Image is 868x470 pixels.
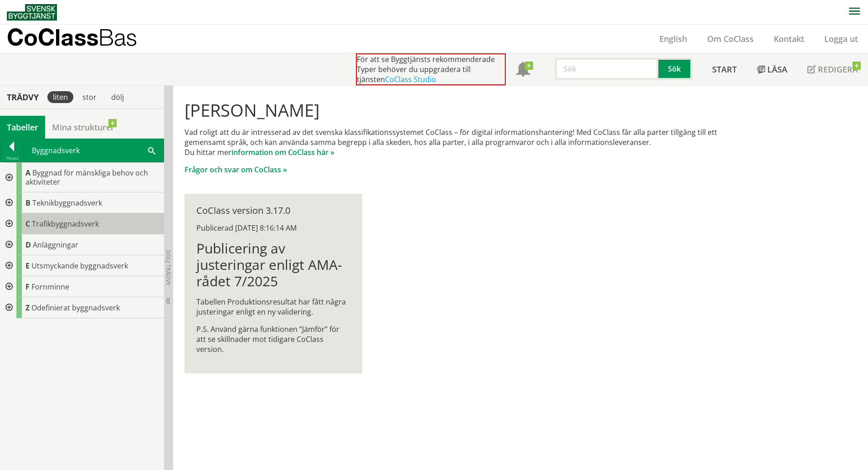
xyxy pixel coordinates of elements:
[26,168,148,187] span: Byggnad för mänskliga behov och aktiviteter
[658,58,692,80] button: Sök
[26,198,31,208] span: B
[0,155,23,162] div: Tillbaka
[31,282,69,292] span: Fornminne
[196,297,350,317] p: Tabellen Produktionsresultat har fått några justeringar enligt en ny validering.
[26,240,31,250] span: D
[31,303,120,313] span: Odefinierat byggnadsverk
[649,33,697,44] a: English
[7,25,157,53] a: CoClassBas
[712,64,737,75] span: Start
[26,282,30,292] span: F
[26,261,30,271] span: E
[697,33,764,44] a: Om CoClass
[77,91,102,103] div: stor
[33,240,78,250] span: Anläggningar
[185,127,745,157] p: Vad roligt att du är intresserad av det svenska klassifikationssystemet CoClass – för digital inf...
[26,219,30,229] span: C
[7,32,137,42] p: CoClass
[555,58,658,80] input: Sök
[26,303,30,313] span: Z
[2,92,44,102] div: Trädvy
[814,33,868,44] a: Logga ut
[32,219,99,229] span: Trafikbyggnadsverk
[231,147,334,157] a: information om CoClass här »
[148,145,155,155] span: Sök i tabellen
[98,24,137,51] span: Bas
[164,250,172,285] span: Dölj trädvy
[47,91,73,103] div: liten
[747,53,797,85] a: Läsa
[196,240,350,289] h1: Publicering av justeringar enligt AMA-rådet 7/2025
[356,53,506,85] div: För att se Byggtjänsts rekommenderade Typer behöver du uppgradera till tjänsten
[7,4,57,21] img: Svensk Byggtjänst
[764,33,814,44] a: Kontakt
[185,165,287,175] a: Frågor och svar om CoClass »
[818,64,858,75] span: Redigera
[797,53,868,85] a: Redigera
[767,64,787,75] span: Läsa
[196,223,350,233] div: Publicerad [DATE] 8:16:14 AM
[196,324,350,354] p: P.S. Använd gärna funktionen ”Jämför” för att se skillnader mot tidigare CoClass version.
[196,206,350,216] div: CoClass version 3.17.0
[32,198,102,208] span: Teknikbyggnadsverk
[31,261,128,271] span: Utsmyckande byggnadsverk
[26,168,31,178] span: A
[185,100,745,120] h1: [PERSON_NAME]
[106,91,129,103] div: dölj
[702,53,747,85] a: Start
[385,74,436,84] a: CoClass Studio
[24,139,164,162] div: Byggnadsverk
[516,63,530,77] span: Notifikationer
[45,116,121,139] a: Mina strukturer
